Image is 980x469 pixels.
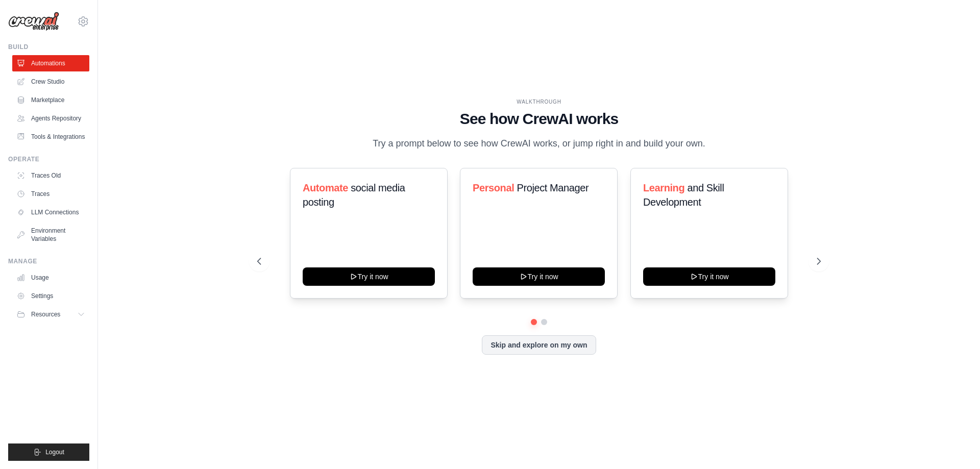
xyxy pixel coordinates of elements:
span: Project Manager [517,182,589,193]
a: Environment Variables [12,223,89,247]
a: Automations [12,55,89,71]
span: and Skill Development [643,182,724,208]
button: Try it now [473,267,605,286]
span: Automate [303,182,348,193]
a: Traces [12,186,89,202]
div: Manage [8,257,89,265]
span: Logout [45,448,64,456]
div: Operate [8,155,89,163]
div: WALKTHROUGH [257,98,821,106]
a: Tools & Integrations [12,129,89,145]
span: Learning [643,182,684,193]
span: Resources [31,310,60,318]
a: Marketplace [12,92,89,108]
button: Logout [8,443,89,461]
div: Build [8,43,89,51]
button: Skip and explore on my own [482,335,596,355]
h1: See how CrewAI works [257,110,821,128]
a: Agents Repository [12,110,89,127]
img: Logo [8,12,59,31]
span: Personal [473,182,514,193]
span: social media posting [303,182,405,208]
button: Resources [12,306,89,323]
a: Settings [12,288,89,304]
a: Traces Old [12,167,89,184]
button: Try it now [643,267,775,286]
iframe: Chat Widget [929,420,980,469]
button: Try it now [303,267,435,286]
a: Crew Studio [12,73,89,90]
a: LLM Connections [12,204,89,220]
p: Try a prompt below to see how CrewAI works, or jump right in and build your own. [367,136,710,151]
a: Usage [12,269,89,286]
